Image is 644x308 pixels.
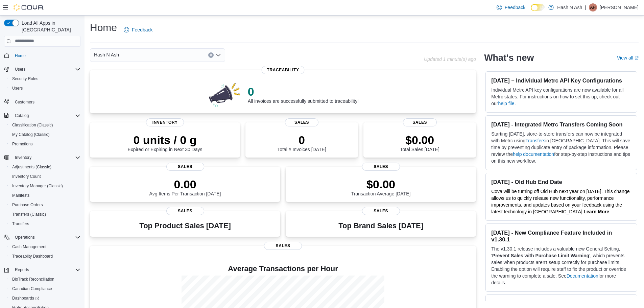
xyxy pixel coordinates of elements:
[12,76,38,81] span: Security Roles
[19,20,80,33] span: Load All Apps in [GEOGRAPHIC_DATA]
[7,74,83,84] button: Security Roles
[9,191,80,199] span: Manifests
[491,87,631,107] p: Individual Metrc API key configurations are now available for all Metrc states. For instructions ...
[1,97,83,107] button: Customers
[12,112,80,120] span: Catalog
[12,164,51,170] span: Adjustments (Classic)
[9,84,80,92] span: Users
[9,294,80,302] span: Dashboards
[491,121,631,128] h3: [DATE] - Integrated Metrc Transfers Coming Soon
[9,285,55,293] a: Canadian Compliance
[531,4,545,11] input: Dark Mode
[400,133,439,147] p: $0.00
[9,121,80,129] span: Classification (Classic)
[7,84,83,93] button: Users
[9,75,80,83] span: Security Roles
[12,233,80,241] span: Operations
[491,229,631,243] h3: [DATE] - New Compliance Feature Included in v1.30.1
[121,23,155,37] a: Feedback
[484,52,534,63] h2: What's new
[146,118,184,126] span: Inventory
[9,201,80,209] span: Purchase Orders
[12,202,43,208] span: Purchase Orders
[7,162,83,172] button: Adjustments (Classic)
[15,99,34,105] span: Customers
[9,172,80,181] span: Inventory Count
[12,132,50,137] span: My Catalog (Classic)
[12,122,53,128] span: Classification (Classic)
[264,242,302,250] span: Sales
[12,52,28,60] a: Home
[403,118,437,126] span: Sales
[208,52,214,58] button: Clear input
[590,3,596,11] span: AH
[9,252,80,260] span: Traceabilty Dashboard
[216,52,221,58] button: Open list of options
[277,133,326,147] p: 0
[513,151,554,157] a: help documentation
[12,221,29,227] span: Transfers
[7,139,83,149] button: Promotions
[12,193,29,198] span: Manifests
[1,65,83,74] button: Users
[9,131,52,139] a: My Catalog (Classic)
[617,55,639,61] a: View allExternal link
[9,75,41,83] a: Security Roles
[12,254,53,259] span: Traceabilty Dashboard
[567,273,598,279] a: Documentation
[12,65,80,73] span: Users
[7,130,83,139] button: My Catalog (Classic)
[94,51,119,59] span: Hash N Ash
[12,266,80,274] span: Reports
[12,266,32,274] button: Reports
[12,153,80,162] span: Inventory
[277,133,326,152] div: Total # Invoices [DATE]
[15,235,35,240] span: Operations
[1,51,83,61] button: Home
[9,220,80,228] span: Transfers
[128,133,202,147] p: 0 units / 0 g
[207,81,242,108] img: 0
[531,11,531,11] span: Dark Mode
[492,253,589,258] strong: Prevent Sales with Purchase Limit Warning
[7,172,83,181] button: Inventory Count
[494,1,528,14] a: Feedback
[9,84,25,92] a: Users
[491,245,631,286] p: The v1.30.1 release includes a valuable new General Setting, ' ', which prevents sales when produ...
[584,209,609,214] strong: Learn More
[362,207,400,215] span: Sales
[7,242,83,252] button: Cash Management
[95,265,471,273] h4: Average Transactions per Hour
[12,98,80,106] span: Customers
[7,293,83,303] a: Dashboards
[338,222,423,230] h3: Top Brand Sales [DATE]
[1,111,83,120] button: Catalog
[9,140,35,148] a: Promotions
[248,85,359,98] p: 0
[491,131,631,164] p: Starting [DATE], store-to-store transfers can now be integrated with Metrc using in [GEOGRAPHIC_D...
[12,286,52,291] span: Canadian Compliance
[9,121,56,129] a: Classification (Classic)
[12,174,41,179] span: Inventory Count
[15,67,25,72] span: Users
[12,112,31,120] button: Catalog
[9,294,42,302] a: Dashboards
[12,244,46,250] span: Cash Management
[12,141,33,147] span: Promotions
[1,265,83,275] button: Reports
[9,140,80,148] span: Promotions
[9,252,55,260] a: Traceabilty Dashboard
[128,133,202,152] div: Expired or Expiring in Next 30 Days
[1,153,83,162] button: Inventory
[9,131,80,139] span: My Catalog (Classic)
[351,177,411,191] p: $0.00
[12,212,46,217] span: Transfers (Classic)
[9,172,44,181] a: Inventory Count
[285,118,319,126] span: Sales
[262,66,305,74] span: Traceability
[139,222,231,230] h3: Top Product Sales [DATE]
[498,101,514,106] a: help file
[7,284,83,293] button: Canadian Compliance
[9,210,80,218] span: Transfers (Classic)
[557,3,582,11] p: Hash N Ash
